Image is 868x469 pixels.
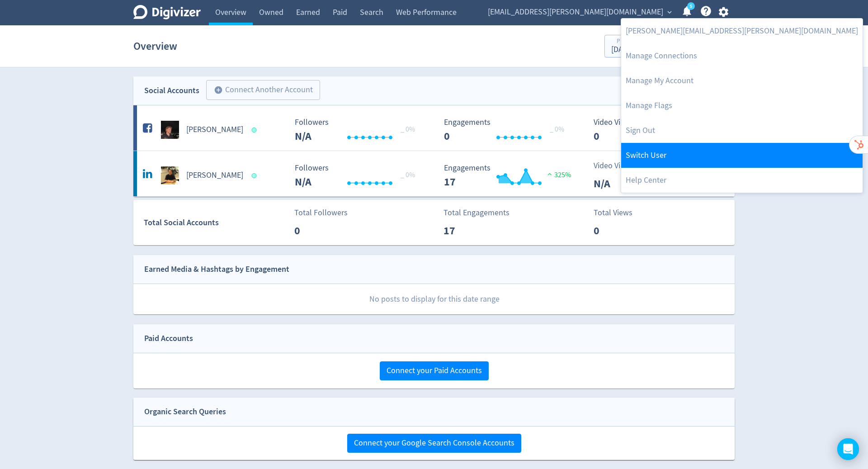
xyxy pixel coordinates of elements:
a: [PERSON_NAME][EMAIL_ADDRESS][PERSON_NAME][DOMAIN_NAME] [621,19,863,43]
a: Log out [621,118,863,143]
a: Manage My Account [621,68,863,93]
a: Switch User [621,143,863,168]
a: Help Center [621,168,863,193]
a: Manage Flags [621,93,863,118]
div: Open Intercom Messenger [837,438,859,460]
a: Manage Connections [621,43,863,68]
